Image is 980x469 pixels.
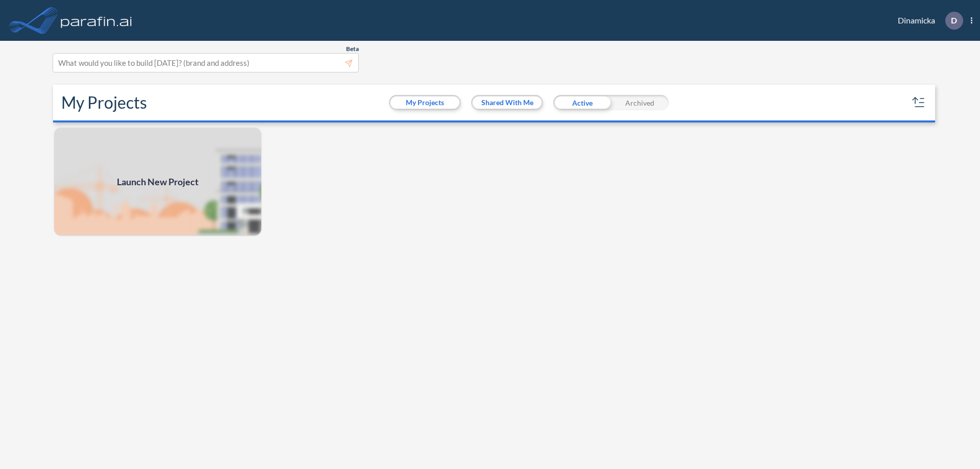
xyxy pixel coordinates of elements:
[951,16,957,25] p: D
[59,10,134,31] img: logo
[61,93,147,112] h2: My Projects
[390,96,459,109] button: My Projects
[53,127,262,237] a: Launch New Project
[117,175,199,189] span: Launch New Project
[346,45,359,53] span: Beta
[883,12,972,30] div: Dinamicka
[553,95,611,110] div: Active
[473,96,542,109] button: Shared With Me
[611,95,669,110] div: Archived
[53,127,262,237] img: add
[911,94,927,111] button: sort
